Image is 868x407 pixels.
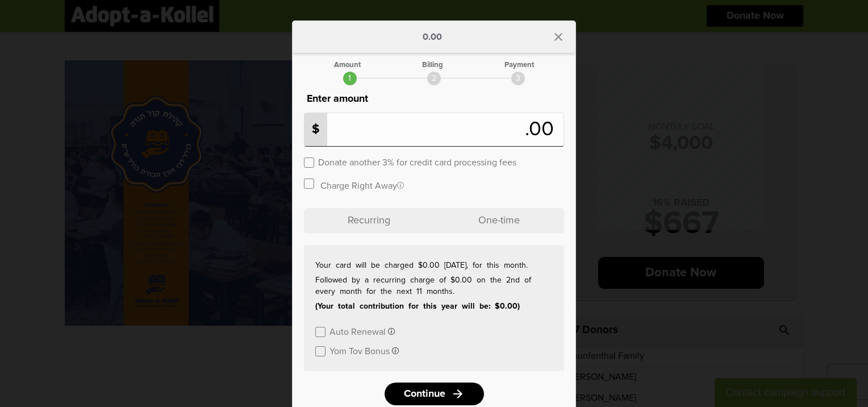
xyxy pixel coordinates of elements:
[318,156,516,167] label: Donate another 3% for credit card processing fees
[329,345,399,356] button: Yom Tov Bonus
[315,301,553,312] p: (Your total contribution for this year will be: $0.00)
[343,72,357,85] div: 1
[304,113,327,146] p: $
[525,119,560,140] span: .00
[315,275,553,297] p: Followed by a recurring charge of $0.00 on the 2nd of every month for the next 11 months.
[404,389,445,399] span: Continue
[552,30,565,44] i: close
[423,32,442,41] p: 0.00
[329,326,395,337] button: Auto Renewal
[427,72,441,85] div: 2
[329,345,390,356] label: Yom Tov Bonus
[504,61,534,69] div: Payment
[451,387,465,401] i: arrow_forward
[304,208,434,234] p: Recurring
[434,208,564,234] p: One-time
[304,91,564,107] p: Enter amount
[511,72,525,85] div: 3
[315,260,553,271] p: Your card will be charged $0.00 [DATE], for this month.
[329,326,386,337] label: Auto Renewal
[320,180,404,190] label: Charge Right Away
[422,61,443,69] div: Billing
[334,61,361,69] div: Amount
[385,383,484,405] a: Continuearrow_forward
